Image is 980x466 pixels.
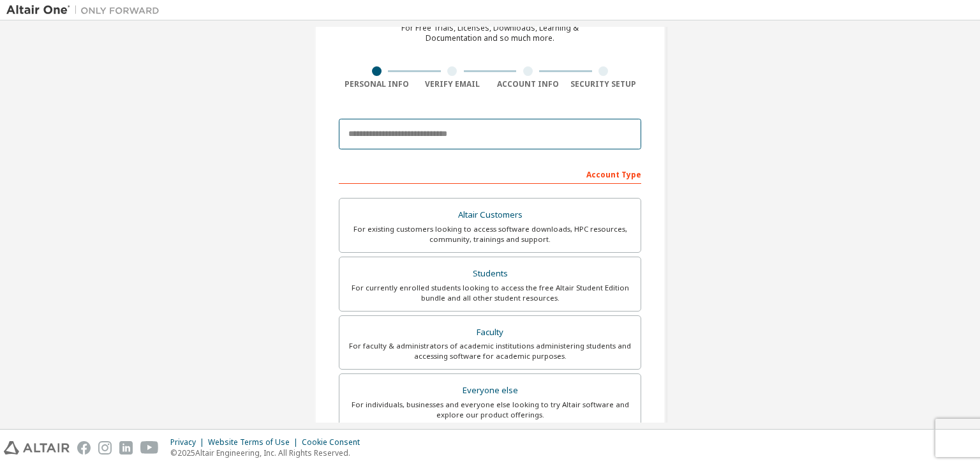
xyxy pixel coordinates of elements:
[302,437,367,447] div: Cookie Consent
[347,206,633,224] div: Altair Customers
[566,79,642,89] div: Security Setup
[170,447,367,458] p: © 2025 Altair Engineering, Inc. All Rights Reserved.
[98,441,112,455] img: instagram.svg
[6,4,166,17] img: Altair One
[140,441,159,455] img: youtube.svg
[415,79,491,89] div: Verify Email
[347,382,633,400] div: Everyone else
[347,265,633,283] div: Students
[347,324,633,342] div: Faculty
[339,163,641,184] div: Account Type
[347,400,633,420] div: For individuals, businesses and everyone else looking to try Altair software and explore our prod...
[490,79,566,89] div: Account Info
[347,283,633,303] div: For currently enrolled students looking to access the free Altair Student Edition bundle and all ...
[347,341,633,361] div: For faculty & administrators of academic institutions administering students and accessing softwa...
[401,23,579,43] div: For Free Trials, Licenses, Downloads, Learning & Documentation and so much more.
[119,441,133,455] img: linkedin.svg
[208,437,302,447] div: Website Terms of Use
[77,441,91,455] img: facebook.svg
[347,224,633,244] div: For existing customers looking to access software downloads, HPC resources, community, trainings ...
[4,441,70,455] img: altair_logo.svg
[339,79,415,89] div: Personal Info
[170,437,208,447] div: Privacy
